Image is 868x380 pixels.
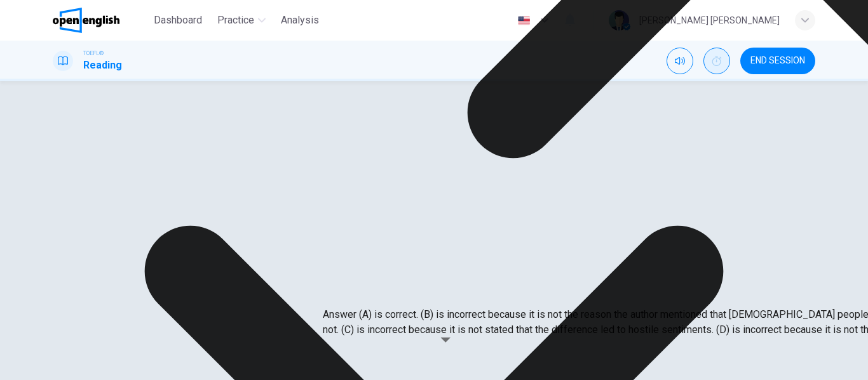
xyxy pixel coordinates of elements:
img: OpenEnglish logo [53,8,119,33]
span: Practice [217,13,254,28]
span: Dashboard [154,13,202,28]
h1: Reading [83,58,122,73]
span: TOEFL® [83,49,104,58]
span: Analysis [281,13,319,28]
